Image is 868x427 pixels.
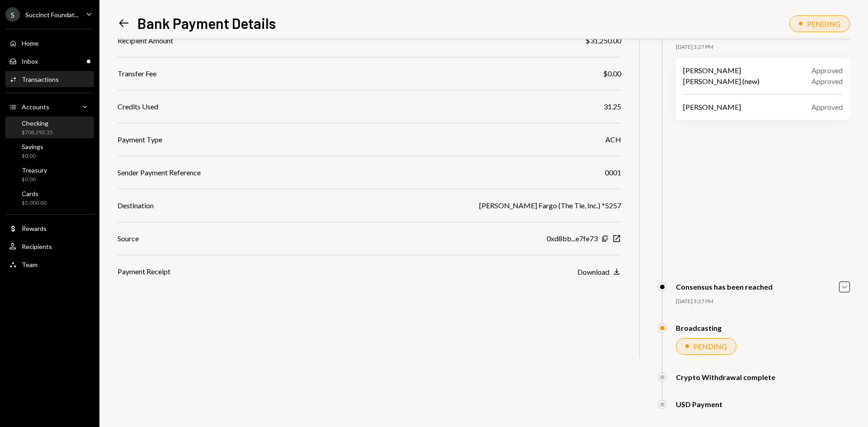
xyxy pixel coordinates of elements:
button: Download [577,267,621,277]
div: Succinct Foundat... [25,11,79,19]
div: $0.00 [22,176,47,183]
div: Source [118,233,139,244]
div: [PERSON_NAME] Fargo (The Tie, Inc.) *5257 [479,200,621,211]
div: Savings [22,143,43,150]
div: 0xd8bb...e7fe73 [547,233,598,244]
a: Inbox [5,53,94,69]
div: Checking [22,119,53,127]
a: Cards$5,000.00 [5,187,94,209]
a: Savings$0.00 [5,140,94,162]
div: Approved [811,102,843,113]
a: Accounts [5,99,94,115]
div: 0001 [605,167,621,178]
div: [DATE] 3:27 PM [676,43,850,51]
div: [PERSON_NAME] [683,65,741,76]
div: USD Payment [676,400,722,408]
a: Rewards [5,220,94,236]
div: Payment Type [118,134,162,145]
div: ACH [605,134,621,145]
div: Transfer Fee [118,68,156,79]
div: Credits Used [118,101,158,112]
div: Payment Receipt [118,266,170,277]
a: Checking$708,292.35 [5,117,94,138]
div: Transactions [22,75,59,83]
div: Sender Payment Reference [118,167,201,178]
div: Destination [118,200,154,211]
a: Recipients [5,238,94,254]
div: Recipient Amount [118,35,173,46]
div: Crypto Withdrawal complete [676,373,775,381]
div: Team [22,261,38,268]
div: $0.00 [22,152,43,160]
div: Accounts [22,103,49,111]
div: [PERSON_NAME] [683,102,741,113]
div: S [5,7,20,22]
div: $5,000.00 [22,199,47,207]
div: $708,292.35 [22,129,53,136]
h1: Bank Payment Details [137,14,276,32]
div: $31,250.00 [585,35,621,46]
a: Home [5,35,94,51]
div: Approved [811,65,843,76]
div: Cards [22,190,47,197]
div: [PERSON_NAME] (new) [683,76,759,87]
div: Home [22,39,38,47]
div: Download [577,267,609,276]
a: Team [5,256,94,272]
div: Broadcasting [676,324,722,332]
div: $0.00 [603,68,621,79]
a: Treasury$0.00 [5,164,94,185]
div: Approved [811,76,843,87]
div: Treasury [22,166,47,174]
div: Inbox [22,57,38,65]
a: Transactions [5,71,94,87]
div: 31.25 [604,101,621,112]
div: Recipients [22,243,52,250]
div: Consensus has been reached [676,282,773,291]
div: Rewards [22,225,47,232]
div: PENDING [807,19,840,28]
div: PENDING [693,342,727,351]
div: [DATE] 3:27 PM [676,298,850,305]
